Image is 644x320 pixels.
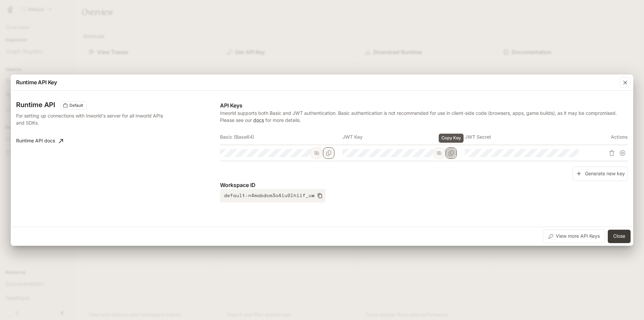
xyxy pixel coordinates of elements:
p: Inworld supports both Basic and JWT authentication. Basic authentication is not recommended for u... [220,109,628,124]
div: These keys will apply to your current workspace only [60,101,87,109]
button: Suspend API key [617,148,628,158]
button: Close [608,230,631,243]
th: JWT Key [342,129,465,145]
button: Copy Basic (Base64) [323,147,334,159]
a: docs [253,117,264,123]
th: Actions [587,129,628,145]
th: JWT Secret [465,129,587,145]
p: Runtime API Key [16,78,57,86]
p: Workspace ID [220,181,628,189]
th: Basic (Base64) [220,129,342,145]
div: Copy Key [439,134,464,143]
span: Default [67,102,86,108]
h3: Runtime API [16,101,55,108]
button: Copy Key [445,147,457,159]
p: API Keys [220,101,628,109]
a: Runtime API docs [13,134,66,148]
p: For setting up connections with Inworld's server for all Inworld APIs and SDKs. [16,112,165,126]
button: Delete API key [606,148,617,158]
button: Generate new key [573,167,628,181]
button: default-n4mabdcm3o4iu0lhiif_uw [220,189,325,202]
button: View more API Keys [543,230,605,243]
